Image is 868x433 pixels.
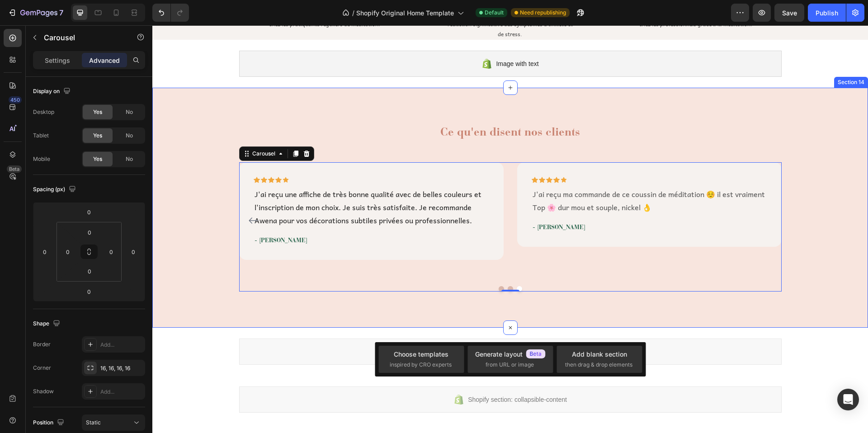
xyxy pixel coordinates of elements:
[572,349,627,359] div: Add blank section
[352,8,354,18] span: /
[33,132,49,140] div: Tablet
[33,417,66,429] div: Position
[80,285,98,298] input: 0
[782,9,797,17] span: Save
[33,340,51,348] div: Border
[774,4,804,22] button: Save
[380,162,614,188] p: J'ai reçu ma commande de ce coussin de méditation ☺️ il est vraiment Top 🌸 dur mou et souple, nic...
[104,245,118,259] input: 0px
[7,165,22,173] div: Beta
[33,364,51,372] div: Corner
[33,85,72,98] div: Display on
[485,9,504,17] span: Default
[82,414,145,431] button: Static
[808,4,846,22] button: Publish
[379,197,615,207] div: Rich Text Editor. Editing area: main
[100,388,143,396] div: Add...
[316,369,415,380] span: Shopify section: collapsible-content
[126,155,133,163] span: No
[520,9,566,17] span: Need republishing
[33,108,54,116] div: Desktop
[45,56,70,65] p: Settings
[61,245,75,259] input: 0px
[394,349,448,359] div: Choose templates
[475,349,546,359] div: Generate layout
[33,387,54,395] div: Shadow
[390,361,452,369] span: inspired by CRO experts
[816,8,838,18] div: Publish
[44,32,121,43] p: Carousel
[38,245,52,259] input: 0
[348,321,382,332] span: Multicolumn
[344,33,386,44] span: Image with text
[364,261,370,266] button: Dot
[102,162,336,201] p: J'ai reçu une affiche de très bonne qualité avec de belles couleurs et l'inscription de mon choix...
[100,364,143,372] div: 16, 16, 16, 16
[93,155,102,163] span: Yes
[86,419,101,426] span: Static
[80,226,99,239] input: 0px
[356,8,454,18] span: Shopify Original Home Template
[94,188,108,202] button: Carousel Back Arrow
[486,361,534,369] span: from URL or image
[126,132,133,140] span: No
[33,184,78,196] div: Spacing (px)
[80,205,98,219] input: 0
[4,4,67,22] button: 7
[59,7,63,18] p: 7
[100,341,143,349] div: Add...
[102,211,336,220] p: - [PERSON_NAME]
[127,245,140,259] input: 0
[379,161,615,189] div: Rich Text Editor. Editing area: main
[152,4,189,22] div: Undo/Redo
[9,96,22,104] div: 450
[684,53,714,61] div: Section 14
[80,264,99,278] input: 0px
[87,99,629,130] h2: Ce qu'en disent nos clients
[380,198,614,207] p: - [PERSON_NAME]
[33,318,62,330] div: Shape
[93,108,102,116] span: Yes
[565,361,632,369] span: then drag & drop elements
[93,132,102,140] span: Yes
[346,261,352,266] button: Dot
[98,124,125,132] div: Carousel
[126,108,133,116] span: No
[33,155,50,163] div: Mobile
[837,389,859,410] div: Open Intercom Messenger
[152,25,868,433] iframe: Design area
[355,261,361,266] button: Dot
[89,56,120,65] p: Advanced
